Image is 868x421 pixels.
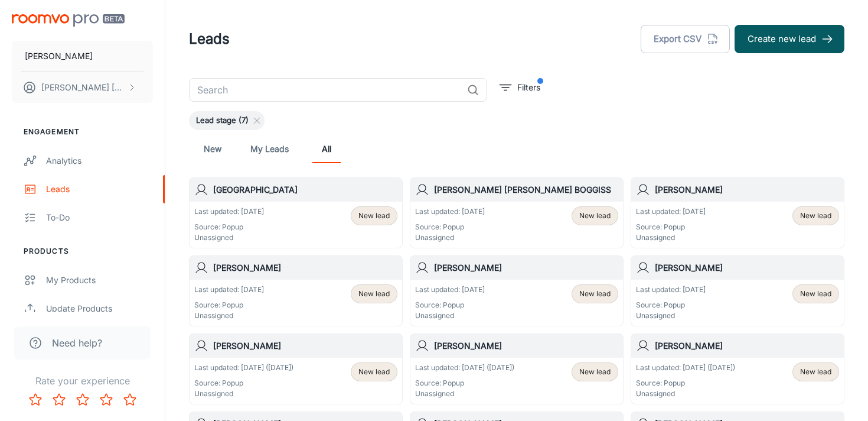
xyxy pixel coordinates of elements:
div: My Products [46,274,153,287]
h6: [PERSON_NAME] [434,339,618,352]
a: My Leads [250,135,289,163]
div: Leads [46,183,153,196]
p: Source: Popup [636,378,735,388]
a: [GEOGRAPHIC_DATA]Last updated: [DATE]Source: PopupUnassignedNew lead [189,177,403,248]
button: Rate 3 star [71,388,94,412]
a: All [312,135,341,163]
a: [PERSON_NAME]Last updated: [DATE]Source: PopupUnassignedNew lead [410,255,624,326]
span: New lead [579,367,611,377]
p: Unassigned [194,232,264,243]
button: filter [497,78,543,97]
span: New lead [358,289,390,299]
a: [PERSON_NAME]Last updated: [DATE] ([DATE])Source: PopupUnassignedNew lead [189,333,403,404]
h6: [PERSON_NAME] [213,261,397,274]
div: Lead stage (7) [189,111,265,130]
div: To-do [46,211,153,224]
p: Unassigned [194,388,293,399]
span: New lead [800,289,831,299]
p: Rate your experience [9,374,155,388]
span: New lead [800,367,831,377]
button: Create new lead [735,25,844,53]
span: Need help? [52,336,102,350]
p: Last updated: [DATE] [415,206,485,217]
p: Source: Popup [194,378,293,388]
p: [PERSON_NAME] [25,50,93,63]
a: [PERSON_NAME]Last updated: [DATE]Source: PopupUnassignedNew lead [631,177,844,248]
div: Analytics [46,154,153,167]
p: Unassigned [415,232,485,243]
p: Last updated: [DATE] ([DATE]) [636,362,735,373]
p: Source: Popup [636,222,706,232]
h6: [PERSON_NAME] [655,339,839,352]
button: [PERSON_NAME] [12,41,153,72]
p: Unassigned [415,310,485,321]
button: Rate 4 star [94,388,118,412]
h6: [GEOGRAPHIC_DATA] [213,183,397,196]
p: Filters [517,81,540,94]
p: Source: Popup [194,300,264,310]
p: Source: Popup [415,222,485,232]
p: Source: Popup [415,300,485,310]
h6: [PERSON_NAME] [PERSON_NAME] BOGGISS [434,183,618,196]
p: Last updated: [DATE] ([DATE]) [194,362,293,373]
button: Rate 2 star [47,388,71,412]
h6: [PERSON_NAME] [434,261,618,274]
p: Unassigned [636,232,706,243]
span: New lead [358,367,390,377]
h6: [PERSON_NAME] [655,183,839,196]
a: [PERSON_NAME]Last updated: [DATE]Source: PopupUnassignedNew lead [631,255,844,326]
p: Last updated: [DATE] [194,284,264,295]
button: Export CSV [641,25,730,53]
a: [PERSON_NAME]Last updated: [DATE]Source: PopupUnassignedNew lead [189,255,403,326]
h6: [PERSON_NAME] [213,339,397,352]
p: [PERSON_NAME] [PERSON_NAME] [41,81,125,94]
p: Source: Popup [415,378,514,388]
p: Last updated: [DATE] [194,206,264,217]
p: Last updated: [DATE] ([DATE]) [415,362,514,373]
p: Last updated: [DATE] [415,284,485,295]
span: New lead [579,210,611,221]
p: Last updated: [DATE] [636,206,706,217]
p: Unassigned [415,388,514,399]
a: New [198,135,227,163]
span: New lead [800,210,831,221]
a: [PERSON_NAME] [PERSON_NAME] BOGGISSLast updated: [DATE]Source: PopupUnassignedNew lead [410,177,624,248]
p: Unassigned [636,388,735,399]
p: Source: Popup [636,300,706,310]
button: Rate 1 star [24,388,47,412]
span: New lead [579,289,611,299]
img: Roomvo PRO Beta [12,14,125,27]
div: Update Products [46,302,153,315]
p: Unassigned [636,310,706,321]
button: Rate 5 star [118,388,142,412]
p: Last updated: [DATE] [636,284,706,295]
h6: [PERSON_NAME] [655,261,839,274]
p: Source: Popup [194,222,264,232]
p: Unassigned [194,310,264,321]
a: [PERSON_NAME]Last updated: [DATE] ([DATE])Source: PopupUnassignedNew lead [410,333,624,404]
button: [PERSON_NAME] [PERSON_NAME] [12,72,153,103]
span: Lead stage (7) [189,115,256,127]
input: Search [189,78,462,102]
h1: Leads [189,28,230,50]
span: New lead [358,210,390,221]
a: [PERSON_NAME]Last updated: [DATE] ([DATE])Source: PopupUnassignedNew lead [631,333,844,404]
